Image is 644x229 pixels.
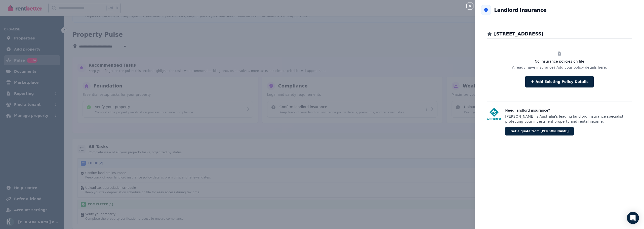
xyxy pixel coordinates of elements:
h2: [STREET_ADDRESS] [494,30,544,37]
h3: No insurance policies on file [487,59,632,64]
div: Open Intercom Messenger [627,212,639,224]
h2: Landlord Insurance [494,7,546,14]
button: Add Existing Policy Details [525,76,594,87]
img: Terri Scheer [487,108,501,120]
p: [PERSON_NAME] is Australia's leading landlord insurance specialist, protecting your investment pr... [505,114,632,124]
p: Already have insurance? Add your policy details here. [487,65,632,70]
button: Get a quote from [PERSON_NAME] [505,127,574,135]
h3: Need landlord insurance? [505,108,632,113]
